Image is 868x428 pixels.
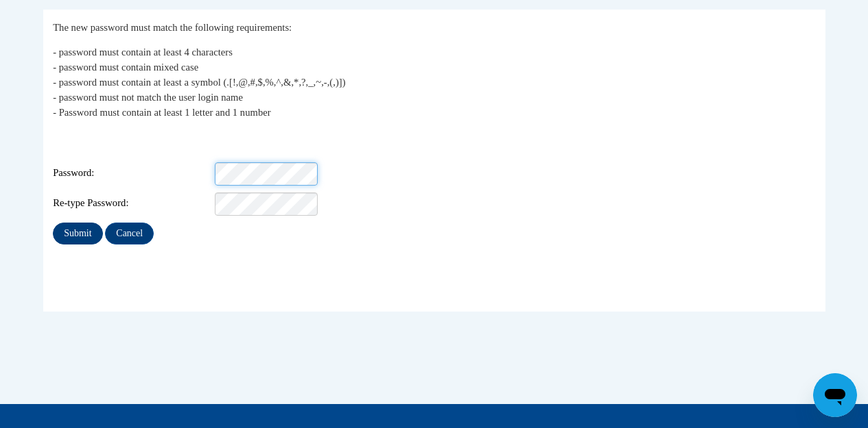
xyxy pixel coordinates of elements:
[53,166,212,181] span: Password:
[53,223,102,244] input: Submit
[813,373,857,417] iframe: Button to launch messaging window
[53,22,292,33] span: The new password must match the following requirements:
[105,223,154,244] input: Cancel
[53,47,345,118] span: - password must contain at least 4 characters - password must contain mixed case - password must ...
[53,196,212,211] span: Re-type Password:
